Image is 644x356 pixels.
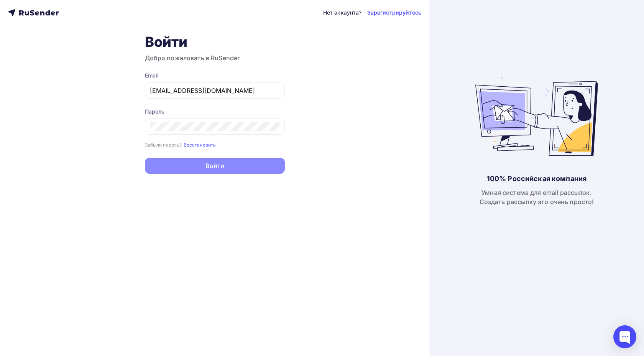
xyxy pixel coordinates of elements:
small: Восстановить [184,142,216,148]
div: Умная система для email рассылок. Создать рассылку это очень просто! [480,188,594,206]
input: Укажите свой email [150,86,280,95]
div: 100% Российская компания [487,174,586,183]
div: Email [145,72,285,79]
h1: Войти [145,33,285,50]
div: Нет аккаунта? [323,9,362,16]
div: Пароль [145,108,285,115]
a: Зарегистрируйтесь [367,9,421,16]
small: Забыли пароль? [145,142,182,148]
a: Восстановить [184,141,216,148]
button: Войти [145,158,285,174]
h3: Добро пожаловать в RuSender [145,53,285,63]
